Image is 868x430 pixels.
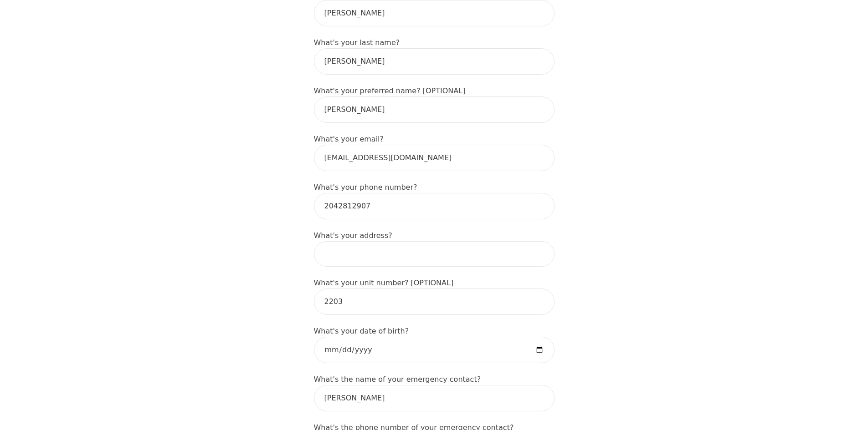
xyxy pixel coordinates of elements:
label: What's your unit number? [OPTIONAL] [314,278,454,287]
label: What's the name of your emergency contact? [314,375,481,384]
label: What's your phone number? [314,183,417,192]
label: What's your email? [314,135,384,143]
label: What's your last name? [314,38,400,47]
label: What's your date of birth? [314,327,409,335]
label: What's your address? [314,231,392,240]
input: Date of Birth [314,337,555,363]
label: What's your preferred name? [OPTIONAL] [314,86,466,95]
